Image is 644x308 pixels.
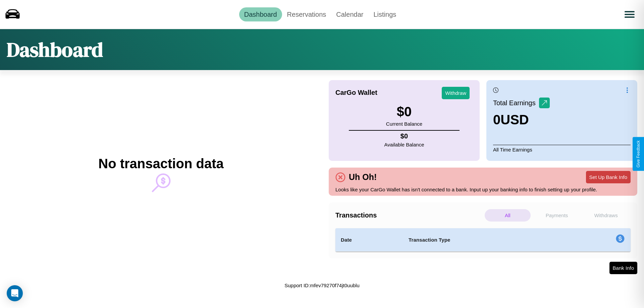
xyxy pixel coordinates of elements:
[341,236,398,244] h4: Date
[620,5,639,24] button: Open menu
[493,97,539,109] p: Total Earnings
[586,171,631,183] button: Set Up Bank Info
[485,209,531,222] p: All
[7,36,103,63] h1: Dashboard
[239,7,282,21] a: Dashboard
[282,7,331,21] a: Reservations
[284,281,360,290] p: Support ID: mfev79270f74jt0uublu
[609,262,637,274] button: Bank Info
[345,172,380,182] h4: Uh Oh!
[583,209,629,222] p: Withdraws
[534,209,580,222] p: Payments
[368,7,401,21] a: Listings
[98,156,223,171] h2: No transaction data
[335,185,631,194] p: Looks like your CarGo Wallet has isn't connected to a bank. Input up your banking info to finish ...
[335,228,631,252] table: simple table
[331,7,368,21] a: Calendar
[442,87,470,99] button: Withdraw
[636,140,641,168] div: Give Feedback
[409,236,561,244] h4: Transaction Type
[335,211,483,219] h4: Transactions
[386,119,422,128] p: Current Balance
[384,140,424,149] p: Available Balance
[335,89,377,97] h4: CarGo Wallet
[386,104,422,119] h3: $ 0
[384,132,424,140] h4: $ 0
[493,145,631,154] p: All Time Earnings
[7,285,23,301] div: Open Intercom Messenger
[493,112,550,127] h3: 0 USD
